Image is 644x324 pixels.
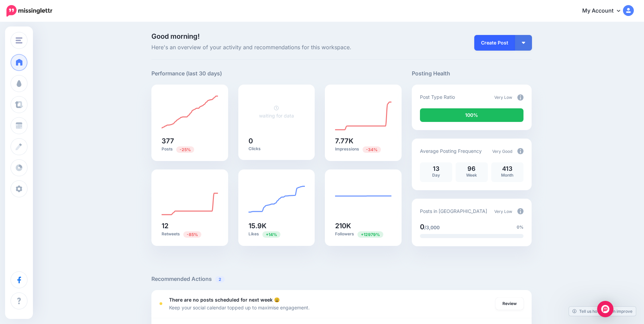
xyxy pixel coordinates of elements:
a: Review [496,298,523,310]
img: info-circle-grey.png [517,208,523,214]
span: Here's an overview of your activity and recommendations for this workspace. [151,43,402,52]
span: Previous period: 14K [262,231,280,238]
span: Previous period: 1.6K [357,231,383,238]
img: info-circle-grey.png [517,148,523,154]
span: Day [432,173,440,178]
p: Keep your social calendar topped up to maximise engagement. [169,304,310,311]
span: Previous period: 11.7K [363,146,381,153]
span: /3,000 [424,224,440,230]
img: menu.png [16,37,22,43]
span: 0 [420,223,424,231]
p: 13 [423,166,449,172]
p: Retweets [162,231,218,237]
a: Tell us how we can improve [569,307,636,316]
p: 96 [459,166,484,172]
h5: 15.9K [249,222,305,229]
img: arrow-down-white.png [522,42,525,44]
span: Very Low [494,95,512,100]
h5: Performance (last 30 days) [151,69,222,78]
span: Previous period: 79 [183,231,201,238]
p: Average Posting Frequency [420,147,482,155]
p: 413 [495,166,520,172]
a: waiting for data [259,105,294,119]
a: My Account [575,3,634,19]
img: info-circle-grey.png [517,94,523,101]
span: Good morning! [151,32,200,40]
h5: 210K [335,222,391,229]
p: Followers [335,231,391,237]
p: Posts in [GEOGRAPHIC_DATA] [420,207,487,215]
p: Impressions [335,146,391,152]
h5: Recommended Actions [151,275,532,283]
p: Posts [162,146,218,152]
a: Create Post [474,35,515,51]
div: <div class='status-dot small red margin-right'></div>Error [160,302,162,305]
h5: 12 [162,222,218,229]
span: 2 [215,276,225,283]
span: 0% [517,224,523,231]
span: Month [501,173,513,178]
p: Clicks [249,146,305,151]
div: 100% of your posts in the last 30 days were manually created (i.e. were not from Drip Campaigns o... [420,108,523,122]
p: Post Type Ratio [420,93,455,101]
span: Week [466,173,477,178]
span: Previous period: 500 [176,146,194,153]
img: Missinglettr [6,5,52,17]
b: There are no posts scheduled for next week 😩 [169,297,280,303]
p: Likes [249,231,305,237]
h5: 0 [249,138,305,144]
h5: 7.77K [335,138,391,144]
h5: Posting Health [412,69,532,78]
span: Very Low [494,209,512,214]
div: Open Intercom Messenger [597,301,613,317]
span: Very Good [492,149,512,154]
h5: 377 [162,138,218,144]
